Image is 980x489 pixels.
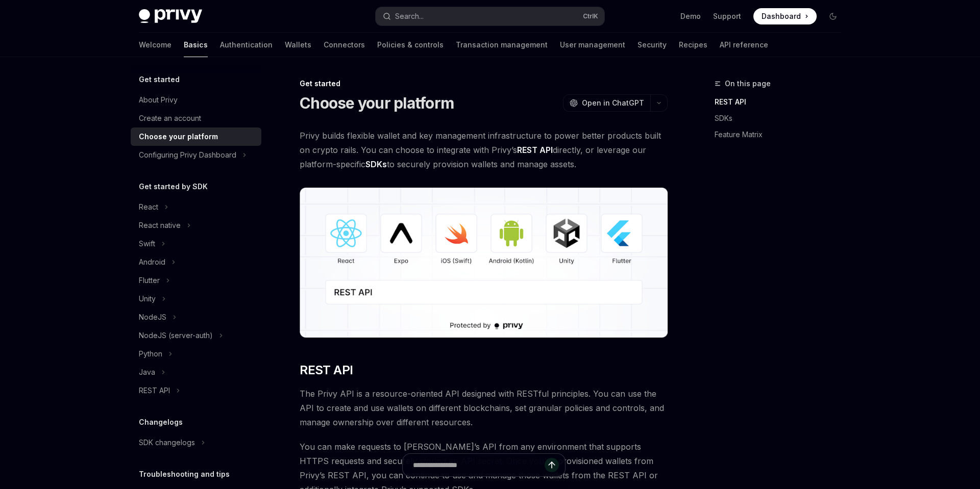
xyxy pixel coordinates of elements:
[131,290,261,308] button: Unity
[131,381,261,400] button: REST API
[638,33,667,57] a: Security
[825,8,841,24] button: Toggle dark mode
[139,436,195,449] div: SDK changelogs
[395,10,424,22] div: Search...
[456,33,548,57] a: Transaction management
[131,326,261,345] button: NodeJS (server-auth)
[300,188,668,338] img: images/Platform2.png
[139,311,166,323] div: NodeJS
[753,8,817,24] a: Dashboard
[720,33,768,57] a: API reference
[139,201,158,213] div: React
[583,12,598,20] span: Ctrl K
[365,159,387,169] strong: SDKs
[680,11,701,21] a: Demo
[715,94,849,110] a: REST API
[300,362,353,378] span: REST API
[762,11,801,21] span: Dashboard
[131,363,261,381] button: Java
[131,109,261,127] a: Create an account
[376,7,604,25] button: Search...CtrlK
[131,235,261,253] button: Swift
[300,128,668,171] span: Privy builds flexible wallet and key management infrastructure to power better products built on ...
[139,329,213,342] div: NodeJS (server-auth)
[139,468,230,480] h5: Troubleshooting and tips
[131,127,261,146] a: Choose your platform
[139,256,165,268] div: Android
[139,94,178,106] div: About Privy
[139,416,183,428] h5: Changelogs
[131,216,261,235] button: React native
[725,78,771,90] span: On this page
[139,274,160,287] div: Flutter
[285,33,311,57] a: Wallets
[139,366,155,378] div: Java
[139,181,208,193] h5: Get started by SDK
[679,33,707,57] a: Recipes
[563,94,650,112] button: Open in ChatGPT
[139,238,155,250] div: Swift
[139,112,201,124] div: Create an account
[139,384,170,397] div: REST API
[139,9,202,23] img: dark logo
[517,145,553,155] strong: REST API
[545,458,559,472] button: Send message
[131,345,261,363] button: Python
[715,110,849,126] a: SDKs
[131,91,261,109] a: About Privy
[184,33,208,57] a: Basics
[713,11,741,21] a: Support
[324,33,365,57] a: Connectors
[139,33,171,57] a: Welcome
[139,219,181,231] div: React native
[220,33,273,57] a: Authentication
[131,433,261,452] button: SDK changelogs
[131,271,261,290] button: Flutter
[131,146,261,164] button: Configuring Privy Dashboard
[582,98,644,108] span: Open in ChatGPT
[715,126,849,143] a: Feature Matrix
[131,308,261,326] button: NodeJS
[139,293,156,305] div: Unity
[413,454,545,476] input: Ask a question...
[139,348,162,360] div: Python
[131,253,261,271] button: Android
[300,387,668,429] span: The Privy API is a resource-oriented API designed with RESTful principles. You can use the API to...
[139,149,236,161] div: Configuring Privy Dashboard
[560,33,625,57] a: User management
[139,73,180,86] h5: Get started
[131,198,261,216] button: React
[300,94,454,112] h1: Choose your platform
[377,33,444,57] a: Policies & controls
[139,131,218,143] div: Choose your platform
[300,79,668,89] div: Get started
